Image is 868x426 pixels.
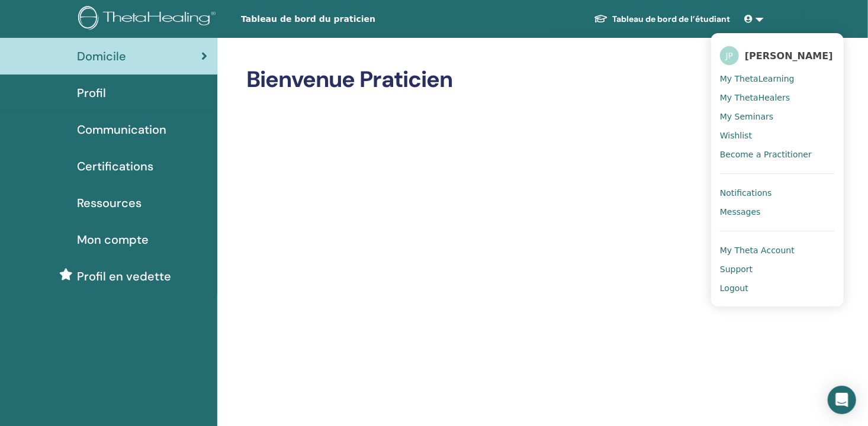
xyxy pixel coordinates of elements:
span: Support [720,264,753,275]
span: Profil [77,84,106,102]
span: Domicile [77,47,126,65]
span: Ressources [77,194,142,212]
span: Communication [77,121,166,138]
span: My Seminars [720,111,773,122]
span: Become a Practitioner [720,149,812,160]
a: My Seminars [720,107,835,126]
h2: Bienvenue Praticien [247,66,762,93]
a: Wishlist [720,126,835,145]
span: Profil en vedette [77,267,171,285]
a: Notifications [720,183,835,202]
font: Tableau de bord de l’étudiant [613,14,731,24]
span: [PERSON_NAME] [745,50,833,62]
a: JP[PERSON_NAME] [720,42,835,69]
a: My ThetaHealers [720,88,835,107]
span: Mon compte [77,231,149,248]
span: Tableau de bord du praticien [241,13,419,25]
a: Tableau de bord de l’étudiant [584,8,740,30]
a: Logout [720,279,835,298]
a: Support [720,260,835,279]
img: graduation-cap-white.svg [594,14,608,24]
a: Messages [720,202,835,221]
span: My Theta Account [720,245,795,256]
span: Logout [720,283,748,293]
span: JP [720,46,739,65]
span: My ThetaLearning [720,73,795,84]
span: Wishlist [720,130,752,141]
span: My ThetaHealers [720,92,790,103]
span: Certifications [77,157,153,175]
a: Become a Practitioner [720,145,835,164]
a: My Theta Account [720,241,835,260]
span: Messages [720,206,761,217]
img: logo.png [78,6,220,33]
div: Ouvrez Intercom Messenger [828,386,856,414]
a: My ThetaLearning [720,69,835,88]
span: Notifications [720,188,772,198]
